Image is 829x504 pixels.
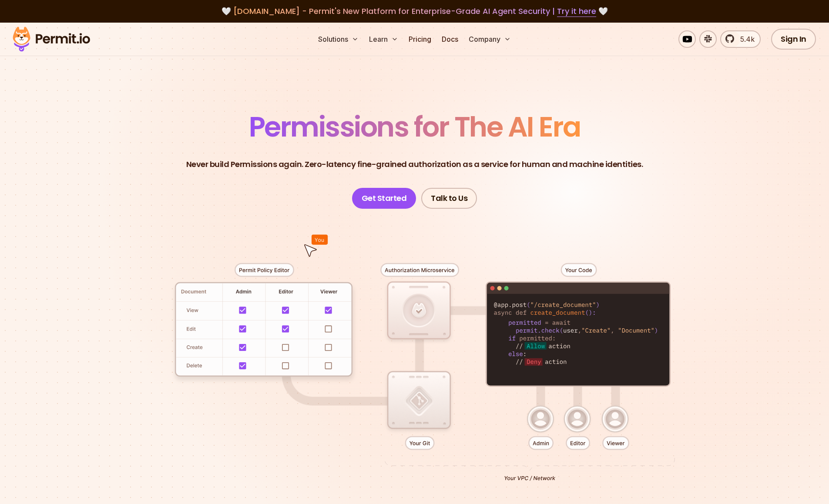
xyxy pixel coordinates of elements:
span: [DOMAIN_NAME] - Permit's New Platform for Enterprise-Grade AI Agent Security | [233,6,596,17]
img: Permit logo [9,24,94,54]
span: Permissions for The AI Era [249,107,581,146]
a: Get Started [352,188,416,209]
button: Company [465,30,514,48]
a: Sign In [771,29,816,50]
div: 🤍 🤍 [21,5,808,17]
a: Talk to Us [421,188,477,209]
span: 5.4k [735,34,755,44]
a: 5.4k [720,30,761,48]
button: Learn [366,30,402,48]
a: Try it here [557,6,596,17]
a: Pricing [405,30,435,48]
a: Docs [438,30,462,48]
p: Never build Permissions again. Zero-latency fine-grained authorization as a service for human and... [186,158,643,170]
button: Solutions [315,30,362,48]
